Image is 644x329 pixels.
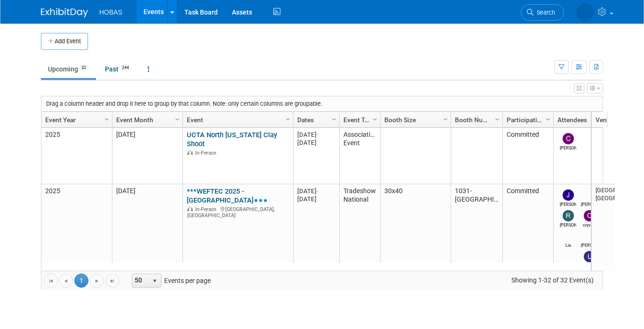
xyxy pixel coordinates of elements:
img: Jim Mahony [584,230,595,242]
img: In-Person Event [187,150,193,155]
a: Go to the next page [90,274,104,288]
span: Search [533,9,555,16]
span: Column Settings [371,116,379,123]
a: Upcoming32 [41,60,96,78]
span: Column Settings [103,116,111,123]
img: Lia Chowdhury [563,230,574,242]
a: Event Month [116,112,176,128]
span: Column Settings [493,116,501,123]
div: Jim Mahony [581,242,597,249]
span: 244 [119,64,132,71]
span: In-Person [195,150,219,156]
a: Past244 [98,60,139,78]
button: Add Event [41,33,88,50]
a: Booth Number [455,112,496,128]
span: select [151,277,159,285]
img: Connor Munk, PE [563,251,574,262]
span: Column Settings [442,116,449,123]
div: Lia Chowdhury [560,242,576,249]
span: Showing 1-32 of 32 Event(s) [503,274,603,287]
span: Column Settings [544,116,552,123]
span: Go to the last page [109,277,116,285]
img: Lindsey Thiele [584,251,595,262]
a: Event [187,112,287,128]
a: Column Settings [493,112,503,126]
a: Booth Size [384,112,445,128]
a: Column Settings [441,112,451,126]
a: UCTA North [US_STATE] Clay Shoot [187,131,277,148]
img: Jerry Peck [584,189,595,201]
div: Rene Garcia [560,221,576,228]
span: HOBAS [99,8,122,16]
a: ***WEFTEC 2025 - [GEOGRAPHIC_DATA] [187,187,268,204]
span: Column Settings [330,116,338,123]
div: [DATE] [297,139,335,147]
img: Lia Chowdhury [576,3,594,21]
span: 1 [74,274,88,288]
a: Column Settings [329,112,340,126]
a: Attendees [557,112,617,128]
span: Events per page [120,274,220,288]
div: Jeffrey LeBlanc [560,201,576,208]
div: Cole Grinnell [560,144,576,151]
span: Go to the next page [93,277,101,285]
a: Participation [507,112,547,128]
a: Search [521,4,564,21]
a: Column Settings [102,112,112,126]
div: [DATE] [297,187,335,195]
span: In-Person [195,206,219,212]
a: Column Settings [173,112,183,126]
span: 32 [79,64,89,71]
img: In-Person Event [187,206,193,211]
div: crystal guevara [581,221,597,228]
a: Column Settings [283,112,294,126]
td: Committed [502,128,553,184]
img: ExhibitDay [41,8,88,17]
span: - [317,131,318,138]
span: Column Settings [174,116,181,123]
td: Association Event [339,128,380,184]
td: [DATE] [112,128,183,184]
a: Dates [297,112,333,128]
span: - [317,188,318,195]
div: Jerry Peck [581,201,597,208]
div: Connor Munk, PE [560,262,576,269]
img: crystal guevara [584,210,595,221]
a: Event Type (Tradeshow National, Regional, State, Sponsorship, Assoc Event) [343,112,374,128]
span: 50 [132,274,148,287]
span: Go to the previous page [62,277,70,285]
div: [DATE] [297,195,335,203]
a: Go to the first page [44,274,58,288]
div: Drag a column header and drop it here to group by that column. Note: only certain columns are gro... [41,96,603,111]
a: Event Year [45,112,106,128]
div: [GEOGRAPHIC_DATA], [GEOGRAPHIC_DATA] [187,205,289,219]
img: Jeffrey LeBlanc [563,189,574,201]
a: Go to the last page [105,274,119,288]
img: Rene Garcia [563,210,574,221]
div: Lindsey Thiele [581,262,597,269]
img: Cole Grinnell [563,133,574,144]
a: Go to the previous page [59,274,73,288]
td: 2025 [41,128,112,184]
a: Column Settings [370,112,381,126]
span: Column Settings [284,116,292,123]
span: Go to the first page [47,277,55,285]
div: [DATE] [297,131,335,139]
a: Venue Location [596,112,628,128]
a: Column Settings [543,112,554,126]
